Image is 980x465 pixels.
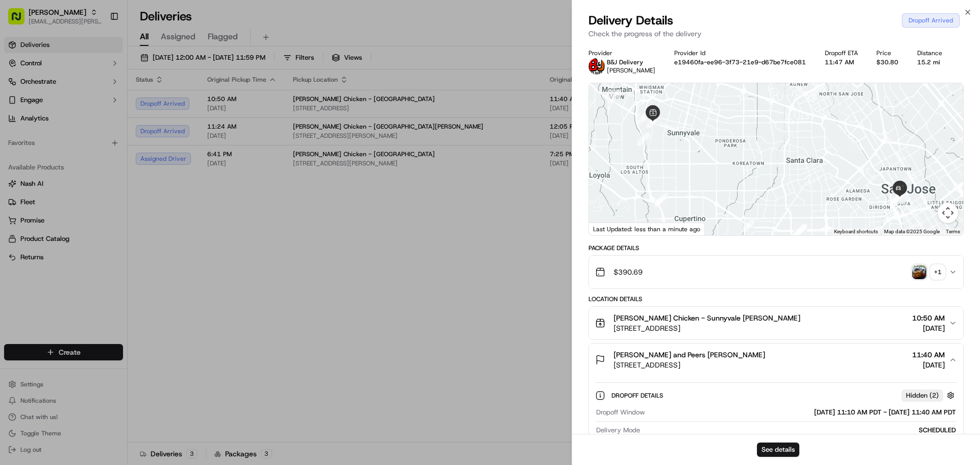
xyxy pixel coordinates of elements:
[757,443,799,457] button: See details
[938,203,958,223] button: Map camera controls
[10,10,31,31] img: Nash
[649,408,956,417] div: [DATE] 11:10 AM PDT - [DATE] 11:40 AM PDT
[589,49,658,57] div: Provider
[946,229,960,234] a: Terms (opens in new tab)
[834,228,878,235] button: Keyboard shortcuts
[912,265,945,279] button: photo_proof_of_pickup image+1
[143,158,164,166] span: [DATE]
[917,58,945,66] div: 15.2 mi
[912,313,945,323] span: 10:50 AM
[10,133,68,141] div: Past conversations
[876,58,901,66] div: $30.80
[10,149,27,165] img: Joana Marie Avellanoza
[589,307,963,339] button: [PERSON_NAME] Chicken - Sunnyvale [PERSON_NAME][STREET_ADDRESS]10:50 AM[DATE]
[77,186,80,194] span: •
[863,223,884,244] div: 9
[604,86,625,107] div: 1
[589,29,964,39] p: Check the progress of the delivery
[46,97,167,108] div: Start new chat
[912,360,945,370] span: [DATE]
[32,158,135,166] span: [PERSON_NAME] [PERSON_NAME]
[158,131,186,143] button: See all
[589,223,705,235] div: Last Updated: less than a minute ago
[21,97,40,116] img: 1727276513143-84d647e1-66c0-4f92-a045-3c9f9f5dfd92
[912,265,926,279] img: photo_proof_of_pickup image
[174,101,186,113] button: Start new chat
[589,256,963,288] button: $390.69photo_proof_of_pickup image+1
[614,360,765,370] span: [STREET_ADDRESS]
[901,389,957,402] button: Hidden (2)
[82,224,168,242] a: 💻API Documentation
[46,108,140,116] div: We're available if you need us!
[592,222,625,235] img: Google
[644,426,956,435] div: SCHEDULED
[674,49,808,57] div: Provider Id
[825,49,861,57] div: Dropoff ETA
[930,265,945,279] div: + 1
[10,41,186,57] p: Welcome 👋
[10,97,29,116] img: 1736555255976-a54dd68f-1ca7-489b-9aae-adbdc363a1c4
[884,229,940,234] span: Map data ©2025 Google
[614,350,765,360] span: [PERSON_NAME] and Peers [PERSON_NAME]
[10,176,27,192] img: Regen Pajulas
[32,186,75,194] span: Regen Pajulas
[589,58,605,75] img: profile_bj_cartwheel_2man.png
[614,313,800,323] span: [PERSON_NAME] Chicken - Sunnyvale [PERSON_NAME]
[789,220,811,241] div: 7
[20,159,29,167] img: 1736555255976-a54dd68f-1ca7-489b-9aae-adbdc363a1c4
[102,253,124,261] span: Pylon
[589,12,673,29] span: Delivery Details
[10,229,18,237] div: 📗
[6,224,82,242] a: 📗Knowledge Base
[790,220,811,241] div: 8
[876,49,901,57] div: Price
[589,344,963,376] button: [PERSON_NAME] and Peers [PERSON_NAME][STREET_ADDRESS]11:40 AM[DATE]
[589,244,964,252] div: Package Details
[614,267,643,277] span: $390.69
[611,391,665,400] span: Dropoff Details
[825,58,861,66] div: 11:47 AM
[137,158,141,166] span: •
[607,66,655,75] span: [PERSON_NAME]
[20,228,78,238] span: Knowledge Base
[96,228,164,238] span: API Documentation
[912,323,945,333] span: [DATE]
[86,229,94,237] div: 💻
[633,107,654,129] div: 3
[607,58,655,66] p: B&J Delivery
[917,49,945,57] div: Distance
[596,408,645,417] span: Dropoff Window
[592,222,625,235] a: Open this area in Google Maps (opens a new window)
[674,58,806,66] button: e19460fa-ee96-3f73-21e9-d67be7fce081
[72,253,124,261] a: Powered byPylon
[596,426,640,435] span: Delivery Mode
[614,323,800,333] span: [STREET_ADDRESS]
[633,129,654,150] div: 4
[589,295,964,303] div: Location Details
[82,186,103,194] span: [DATE]
[738,215,759,236] div: 6
[650,189,672,211] div: 5
[27,66,184,77] input: Got a question? Start typing here...
[906,391,939,400] span: Hidden ( 2 )
[20,186,29,194] img: 1736555255976-a54dd68f-1ca7-489b-9aae-adbdc363a1c4
[912,350,945,360] span: 11:40 AM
